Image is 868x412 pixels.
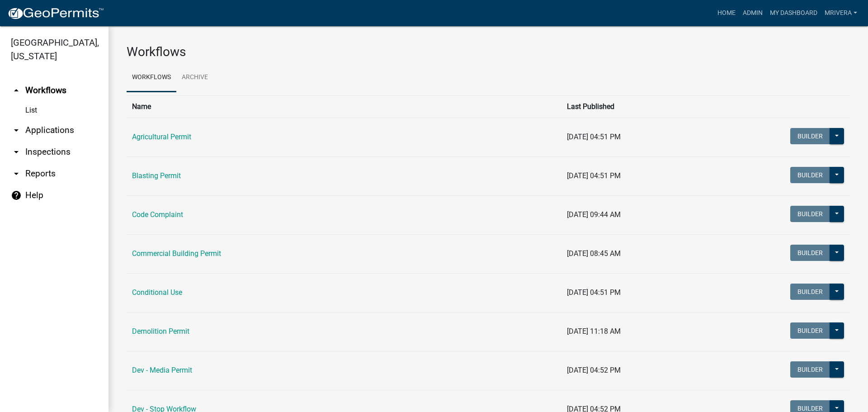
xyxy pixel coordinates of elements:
i: arrow_drop_down [11,125,22,136]
a: Commercial Building Permit [132,249,221,258]
a: Conditional Use [132,288,182,297]
a: Workflows [127,63,176,92]
button: Builder [790,128,830,144]
a: Blasting Permit [132,171,181,180]
a: Admin [739,5,766,22]
a: mrivera [821,5,861,22]
button: Builder [790,284,830,300]
a: Archive [176,63,213,92]
button: Builder [790,322,830,339]
a: Code Complaint [132,210,183,219]
i: help [11,190,22,201]
span: [DATE] 08:45 AM [567,249,621,258]
a: My Dashboard [766,5,821,22]
i: arrow_drop_down [11,147,22,157]
span: [DATE] 04:51 PM [567,288,621,297]
i: arrow_drop_down [11,168,22,179]
i: arrow_drop_up [11,85,22,96]
th: Name [127,95,561,118]
button: Builder [790,245,830,261]
span: [DATE] 09:44 AM [567,210,621,219]
button: Builder [790,361,830,378]
a: Agricultural Permit [132,133,191,141]
span: [DATE] 04:52 PM [567,366,621,374]
span: [DATE] 04:51 PM [567,171,621,180]
th: Last Published [561,95,705,118]
span: [DATE] 11:18 AM [567,327,621,336]
a: Dev - Media Permit [132,366,192,374]
button: Builder [790,167,830,183]
span: [DATE] 04:51 PM [567,133,621,141]
h3: Workflows [127,44,850,60]
a: Home [714,5,739,22]
button: Builder [790,206,830,222]
a: Demolition Permit [132,327,189,336]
